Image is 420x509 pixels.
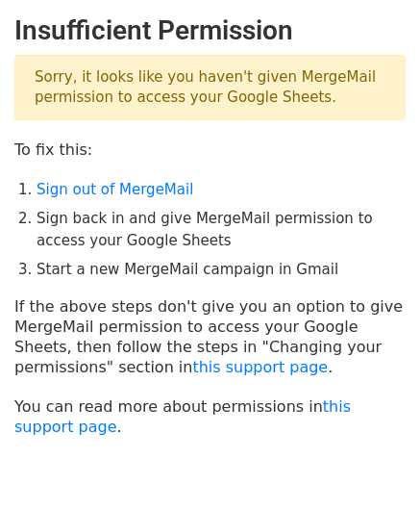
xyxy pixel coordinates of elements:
a: this support page [14,397,351,436]
p: You can read more about permissions in . [14,396,406,437]
p: To fix this: [14,140,406,160]
a: this support page [192,358,328,376]
h2: Insufficient Permission [14,14,406,47]
a: Sign out of MergeMail [37,181,193,198]
li: Sign back in and give MergeMail permission to access your Google Sheets [37,208,406,251]
p: If the above steps don't give you an option to give MergeMail permission to access your Google Sh... [14,296,406,377]
p: Sorry, it looks like you haven't given MergeMail permission to access your Google Sheets. [14,55,406,120]
li: Start a new MergeMail campaign in Gmail [37,259,406,281]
